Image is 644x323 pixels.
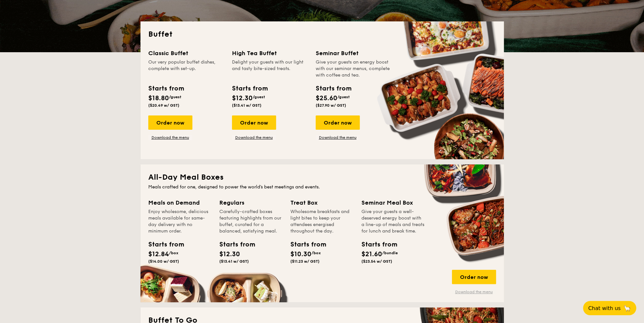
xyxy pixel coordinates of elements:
[148,250,169,258] span: $12.84
[316,115,360,130] div: Order now
[148,94,169,102] span: $18.80
[219,259,249,264] span: ($13.41 w/ GST)
[316,103,346,108] span: ($27.90 w/ GST)
[290,250,311,258] span: $10.30
[316,59,392,78] div: Give your guests an energy boost with our seminar menus, complete with coffee and tea.
[361,259,392,264] span: ($23.54 w/ GST)
[148,84,184,93] div: Starts from
[311,251,321,255] span: /box
[169,251,178,255] span: /box
[148,103,179,108] span: ($20.49 w/ GST)
[361,250,382,258] span: $21.60
[232,94,253,102] span: $12.30
[583,301,636,315] button: Chat with us🦙
[148,172,496,183] h2: All-Day Meal Boxes
[361,209,425,234] div: Give your guests a well-deserved energy boost with a line-up of meals and treats for lunch and br...
[148,259,179,264] span: ($14.00 w/ GST)
[290,209,354,234] div: Wholesome breakfasts and light bites to keep your attendees energised throughout the day.
[290,259,320,264] span: ($11.23 w/ GST)
[232,49,308,58] div: High Tea Buffet
[290,240,320,249] div: Starts from
[452,289,496,294] a: Download the menu
[316,49,392,58] div: Seminar Buffet
[219,198,283,207] div: Regulars
[623,305,631,312] span: 🦙
[232,103,261,108] span: ($13.41 w/ GST)
[361,198,425,207] div: Seminar Meal Box
[219,209,283,234] div: Carefully-crafted boxes featuring highlights from our buffet, curated for a balanced, satisfying ...
[148,240,177,249] div: Starts from
[148,209,212,234] div: Enjoy wholesome, delicious meals available for same-day delivery with no minimum order.
[148,115,192,130] div: Order now
[148,59,224,78] div: Our very popular buffet dishes, complete with set-up.
[316,94,337,102] span: $25.60
[337,95,350,99] span: /guest
[232,84,267,93] div: Starts from
[290,198,354,207] div: Treat Box
[232,115,276,130] div: Order now
[148,198,212,207] div: Meals on Demand
[316,84,351,93] div: Starts from
[316,135,360,140] a: Download the menu
[232,135,276,140] a: Download the menu
[253,95,265,99] span: /guest
[169,95,181,99] span: /guest
[148,184,496,190] div: Meals crafted for one, designed to power the world's best meetings and events.
[452,270,496,284] div: Order now
[361,240,391,249] div: Starts from
[219,250,240,258] span: $12.30
[148,49,224,58] div: Classic Buffet
[232,59,308,78] div: Delight your guests with our light and tasty bite-sized treats.
[148,135,192,140] a: Download the menu
[588,305,621,311] span: Chat with us
[148,29,496,40] h2: Buffet
[382,251,398,255] span: /bundle
[219,240,249,249] div: Starts from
